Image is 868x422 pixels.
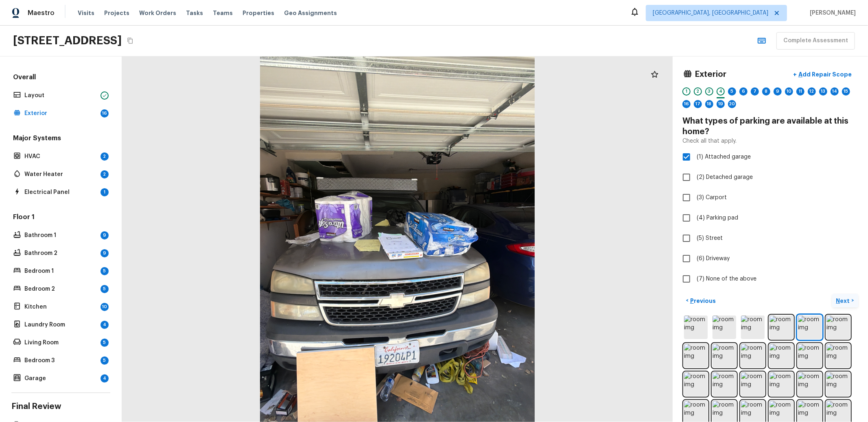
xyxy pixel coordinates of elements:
div: 1 [682,87,691,96]
p: Laundry Room [24,321,97,329]
span: (7) None of the above [697,275,756,283]
span: Work Orders [139,9,176,17]
div: 5 [101,339,109,347]
span: Maestro [28,9,55,17]
div: 5 [101,285,109,293]
p: Check all that apply. [682,137,737,145]
span: [GEOGRAPHIC_DATA], [GEOGRAPHIC_DATA] [653,9,768,17]
span: Geo Assignments [284,9,337,17]
div: 1 [101,188,109,196]
button: Next> [832,294,858,307]
div: 20 [728,100,736,108]
h5: Major Systems [11,134,110,144]
img: room img [826,344,850,368]
div: 9 [101,249,109,257]
h4: What types of parking are available at this home? [682,116,858,137]
p: Next [836,297,852,305]
p: Layout [24,91,97,100]
img: room img [741,315,765,339]
div: 4 [101,374,109,383]
p: Bedroom 3 [24,357,97,365]
span: (3) Carport [697,194,727,202]
span: (2) Detached garage [697,173,753,181]
img: room img [684,372,708,396]
span: (5) Street [697,234,723,242]
div: 10 [785,87,793,96]
p: Bathroom 1 [24,231,97,239]
div: 2 [694,87,702,96]
span: (1) Attached garage [697,153,751,161]
div: 19 [717,100,725,108]
div: 18 [705,100,713,108]
span: (6) Driveway [697,255,730,263]
div: 6 [739,87,748,96]
button: +Add Repair Scope [787,66,858,83]
div: 5 [101,357,109,365]
img: room img [713,315,736,339]
div: 5 [728,87,736,96]
img: room img [826,315,850,339]
div: 14 [831,87,839,96]
div: 5 [101,267,109,275]
p: HVAC [24,152,97,161]
div: 9 [101,231,109,239]
button: Copy Address [125,35,136,46]
p: Add Repair Scope [797,70,852,78]
p: Electrical Panel [24,188,97,196]
span: Tasks [186,10,203,16]
img: room img [770,372,793,396]
p: Exterior [24,109,97,117]
span: Projects [104,9,129,17]
img: room img [684,315,708,339]
p: Garage [24,374,97,383]
div: 12 [808,87,816,96]
div: 4 [101,321,109,329]
div: 16 [101,109,109,117]
div: 7 [751,87,759,96]
p: Water Heater [24,170,97,178]
p: Bedroom 2 [24,285,97,293]
span: Teams [213,9,233,17]
div: 4 [717,87,725,96]
img: room img [741,344,765,368]
div: 2 [101,152,109,161]
div: 16 [682,100,691,108]
div: 15 [842,87,850,96]
span: (4) Parking pad [697,214,738,222]
span: [PERSON_NAME] [807,9,856,17]
img: room img [713,344,736,368]
h4: Exterior [695,69,726,80]
div: 3 [705,87,713,96]
div: 2 [101,170,109,178]
p: Bathroom 2 [24,249,97,257]
img: room img [741,372,765,396]
img: room img [770,315,793,339]
p: Kitchen [24,303,97,311]
div: 10 [101,303,109,311]
p: Living Room [24,339,97,347]
h2: [STREET_ADDRESS] [13,33,122,48]
h5: Floor 1 [11,213,110,223]
p: Bedroom 1 [24,267,97,275]
div: 17 [694,100,702,108]
h4: Final Review [11,401,110,412]
div: 9 [774,87,782,96]
img: room img [770,344,793,368]
img: room img [684,344,708,368]
button: <Previous [682,294,719,307]
span: Visits [78,9,94,17]
div: 13 [819,87,827,96]
img: room img [798,344,822,368]
h5: Overall [11,73,110,83]
img: room img [798,372,822,396]
img: room img [798,315,822,339]
div: 11 [796,87,805,96]
p: Previous [689,297,716,305]
div: 8 [762,87,770,96]
img: room img [713,372,736,396]
img: room img [826,372,850,396]
span: Properties [243,9,274,17]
